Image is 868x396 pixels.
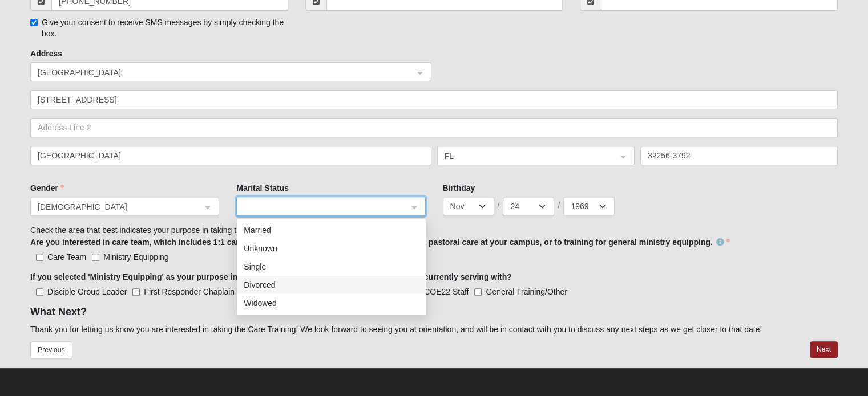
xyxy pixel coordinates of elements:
span: FL [445,150,607,162]
span: United States [38,66,403,79]
input: Zip [640,146,838,165]
input: Address Line 1 [30,90,838,109]
input: Give your consent to receive SMS messages by simply checking the box. [30,19,38,26]
label: Gender [30,182,64,194]
h4: What Next? [30,306,838,319]
input: First Responder Chaplain Program [132,288,140,296]
div: Single [237,258,426,276]
div: Married [244,224,419,236]
span: / [558,199,560,211]
div: Widowed [244,297,419,309]
input: Address Line 2 [30,118,838,137]
input: Ministry Equipping [92,254,99,261]
span: Care Team [47,252,86,262]
div: Widowed [237,294,426,312]
div: Single [244,260,419,273]
label: If you selected 'Ministry Equipping' as your purpose in taking Care Training, what ministry area ... [30,271,512,283]
span: First Responder Chaplain Program [144,287,267,296]
span: Give your consent to receive SMS messages by simply checking the box. [42,18,284,38]
div: Divorced [237,276,426,294]
span: COE22 Staff [424,287,469,296]
span: Ministry Equipping [103,252,168,262]
span: Female [38,201,201,213]
input: City [30,146,431,165]
label: Are you interested in care team, which includes 1:1 care, prayer and visitation as an extension o... [30,236,730,248]
input: General Training/Other [474,288,482,296]
p: Thank you for letting us know you are interested in taking the Care Training! We look forward to ... [30,324,838,336]
div: Unknown [237,239,426,258]
span: General Training/Other [486,287,567,296]
label: Marital Status [236,182,289,194]
input: Care Team [36,254,43,261]
div: Divorced [244,279,419,291]
button: Next [810,341,838,358]
span: / [498,199,500,211]
label: Address [30,48,62,59]
div: Unknown [244,242,419,255]
div: Married [237,221,426,239]
input: Disciple Group Leader [36,288,43,296]
span: Disciple Group Leader [47,287,127,296]
label: Birthday [443,182,475,194]
button: Previous [30,341,72,359]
